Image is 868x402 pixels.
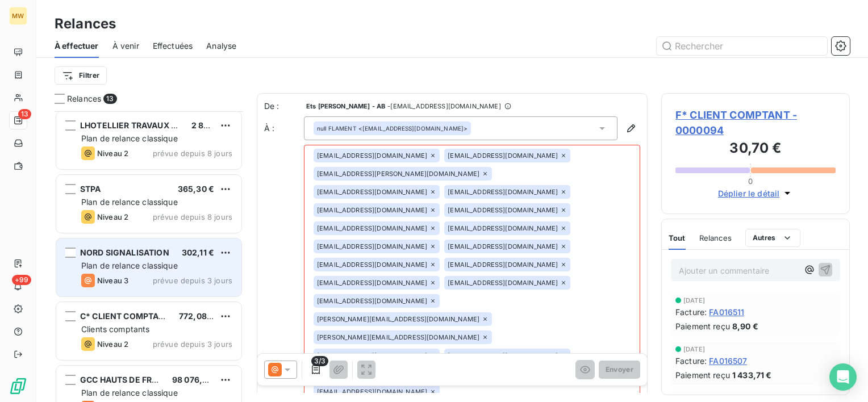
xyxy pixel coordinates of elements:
[675,138,836,161] h3: 30,70 €
[80,120,265,130] span: LHOTELLIER TRAVAUX PUBLICS - ENTITE STAG
[745,229,800,247] button: Autres
[178,184,214,194] span: 365,30 €
[97,149,128,158] span: Niveau 2
[317,152,427,159] span: [EMAIL_ADDRESS][DOMAIN_NAME]
[675,306,707,318] span: Facture :
[683,297,705,304] span: [DATE]
[182,248,214,257] span: 302,11 €
[657,37,827,55] input: Rechercher
[9,7,27,25] div: MW
[81,133,178,143] span: Plan de relance classique
[675,320,730,332] span: Paiement reçu
[55,111,243,402] div: grid
[80,375,175,384] span: GCC HAUTS DE FRANCE
[715,187,797,200] button: Déplier le détail
[448,225,558,232] span: [EMAIL_ADDRESS][DOMAIN_NAME]
[709,355,747,367] span: FA016507
[191,120,233,130] span: 2 847,85 €
[718,187,780,199] span: Déplier le détail
[153,340,232,349] span: prévue depuis 3 jours
[448,207,558,213] span: [EMAIL_ADDRESS][DOMAIN_NAME]
[97,276,128,285] span: Niveau 3
[317,316,479,323] span: [PERSON_NAME][EMAIL_ADDRESS][DOMAIN_NAME]
[317,388,427,395] span: [EMAIL_ADDRESS][DOMAIN_NAME]
[103,94,116,104] span: 13
[748,177,753,186] span: 0
[172,375,220,384] span: 98 076,26 €
[97,212,128,221] span: Niveau 2
[317,261,427,268] span: [EMAIL_ADDRESS][DOMAIN_NAME]
[317,207,427,213] span: [EMAIL_ADDRESS][DOMAIN_NAME]
[264,101,304,112] span: De :
[317,124,468,132] div: <[EMAIL_ADDRESS][DOMAIN_NAME]>
[448,152,558,159] span: [EMAIL_ADDRESS][DOMAIN_NAME]
[387,103,500,110] span: - [EMAIL_ADDRESS][DOMAIN_NAME]
[67,93,101,104] span: Relances
[317,243,427,250] span: [EMAIL_ADDRESS][DOMAIN_NAME]
[829,363,857,391] div: Open Intercom Messenger
[732,320,758,332] span: 8,90 €
[153,149,232,158] span: prévue depuis 8 jours
[317,352,427,359] span: [EMAIL_ADDRESS][DOMAIN_NAME]
[81,197,178,207] span: Plan de relance classique
[448,261,558,268] span: [EMAIL_ADDRESS][DOMAIN_NAME]
[448,279,558,286] span: [EMAIL_ADDRESS][DOMAIN_NAME]
[669,233,686,242] span: Tout
[55,40,99,52] span: À effectuer
[18,109,31,119] span: 13
[55,66,107,85] button: Filtrer
[599,361,640,379] button: Envoyer
[264,123,304,134] label: À :
[80,248,169,257] span: NORD SIGNALISATION
[55,14,116,34] h3: Relances
[311,356,328,366] span: 3/3
[317,225,427,232] span: [EMAIL_ADDRESS][DOMAIN_NAME]
[306,103,385,110] span: Ets [PERSON_NAME] - AB
[153,276,232,285] span: prévue depuis 3 jours
[179,311,214,321] span: 772,08 €
[448,352,558,359] span: [EMAIL_ADDRESS][DOMAIN_NAME]
[81,324,150,334] span: Clients comptants
[317,124,356,132] span: null FLAMENT
[80,311,170,321] span: C* CLIENT COMPTANT
[683,346,705,353] span: [DATE]
[317,298,427,304] span: [EMAIL_ADDRESS][DOMAIN_NAME]
[448,243,558,250] span: [EMAIL_ADDRESS][DOMAIN_NAME]
[80,184,101,194] span: STPA
[97,340,128,349] span: Niveau 2
[675,355,707,367] span: Facture :
[9,377,27,395] img: Logo LeanPay
[683,395,705,401] span: [DATE]
[448,189,558,195] span: [EMAIL_ADDRESS][DOMAIN_NAME]
[206,40,236,52] span: Analyse
[699,233,732,242] span: Relances
[112,40,139,52] span: À venir
[317,334,479,341] span: [PERSON_NAME][EMAIL_ADDRESS][DOMAIN_NAME]
[81,261,178,270] span: Plan de relance classique
[153,40,193,52] span: Effectuées
[317,170,479,177] span: [EMAIL_ADDRESS][PERSON_NAME][DOMAIN_NAME]
[675,369,730,381] span: Paiement reçu
[12,275,31,285] span: +99
[153,212,232,221] span: prévue depuis 8 jours
[675,107,836,138] span: F* CLIENT COMPTANT - 0000094
[317,279,427,286] span: [EMAIL_ADDRESS][DOMAIN_NAME]
[317,189,427,195] span: [EMAIL_ADDRESS][DOMAIN_NAME]
[732,369,772,381] span: 1 433,71 €
[81,388,178,397] span: Plan de relance classique
[709,306,744,318] span: FA016511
